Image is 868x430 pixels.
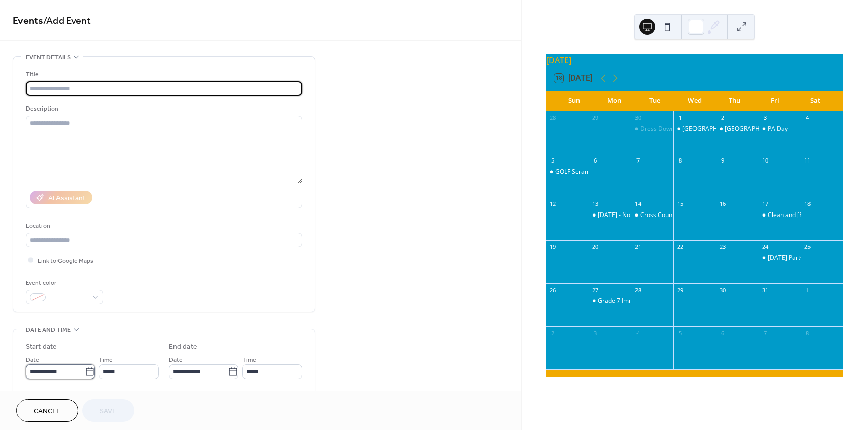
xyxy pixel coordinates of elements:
a: Events [13,11,43,31]
div: 12 [549,200,557,207]
div: Rounds Ranch - Kindergarten [673,125,716,133]
div: Clean and Green Barrie [759,211,801,220]
div: Mon [594,91,634,111]
div: 30 [634,114,642,122]
div: 17 [762,200,769,207]
div: Tue [634,91,675,111]
div: End date [169,342,197,352]
span: Date and time [26,325,71,335]
div: 28 [634,286,642,294]
div: [GEOGRAPHIC_DATA] - 5-8 Field Trip [725,125,827,133]
div: Title [26,69,300,80]
div: 20 [592,243,599,251]
div: 9 [719,157,726,165]
div: 30 [719,286,726,294]
div: Start date [26,342,57,352]
div: 19 [549,243,557,251]
div: Halloween Party [759,254,801,262]
div: 2 [549,329,557,337]
div: 13 [592,200,599,207]
div: Tiffin Centre - 5-8 Field Trip [716,125,758,133]
div: 28 [549,114,557,122]
div: Event color [26,278,101,288]
div: Grade 7 Immunizations [589,297,631,305]
div: GOLF Scramble [546,168,589,176]
span: Cancel [34,406,61,417]
span: Link to Google Maps [38,256,93,266]
span: Time [242,355,256,365]
div: Sun [554,91,595,111]
div: 6 [719,329,726,337]
div: Cross Country [640,211,680,220]
div: 21 [634,243,642,251]
div: 16 [719,200,726,207]
div: Clean and [PERSON_NAME] [768,211,845,220]
div: 6 [592,157,599,165]
div: Cross Country [631,211,673,220]
div: 2 [719,114,726,122]
div: [DATE] [546,54,843,66]
div: Fri [755,91,795,111]
div: 23 [719,243,726,251]
div: 31 [762,286,769,294]
div: 10 [762,157,769,165]
span: Date [26,355,39,365]
div: [GEOGRAPHIC_DATA] - Kindergarten [682,125,785,133]
div: GOLF Scramble [555,168,599,176]
div: 5 [549,157,557,165]
div: 29 [592,114,599,122]
div: 29 [676,286,684,294]
div: PA Day [759,125,801,133]
div: 24 [762,243,769,251]
div: Location [26,221,300,231]
div: Dress Down Orange [640,125,697,133]
div: 26 [549,286,557,294]
div: [DATE] - No School [598,211,651,220]
div: 7 [762,329,769,337]
div: Sat [795,91,835,111]
div: 3 [762,114,769,122]
div: PA Day [768,125,788,133]
div: 1 [804,286,812,294]
div: 8 [804,329,812,337]
div: Grade 7 Immunizations [598,297,663,305]
span: Event details [26,52,71,63]
div: 5 [676,329,684,337]
button: Cancel [16,399,78,422]
div: 8 [676,157,684,165]
div: 7 [634,157,642,165]
span: / Add Event [43,11,91,31]
div: Wed [674,91,715,111]
div: 15 [676,200,684,207]
div: Dress Down Orange [631,125,673,133]
div: 11 [804,157,812,165]
div: 14 [634,200,642,207]
div: 18 [804,200,812,207]
span: Date [169,355,183,365]
div: 27 [592,286,599,294]
div: Thanksgiving - No School [589,211,631,220]
div: 4 [634,329,642,337]
div: 4 [804,114,812,122]
div: 25 [804,243,812,251]
div: 22 [676,243,684,251]
div: Thu [715,91,755,111]
span: Time [99,355,113,365]
div: 1 [676,114,684,122]
button: 18[DATE] [551,71,596,85]
div: 3 [592,329,599,337]
div: Description [26,103,300,114]
div: [DATE] Party [768,254,803,262]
